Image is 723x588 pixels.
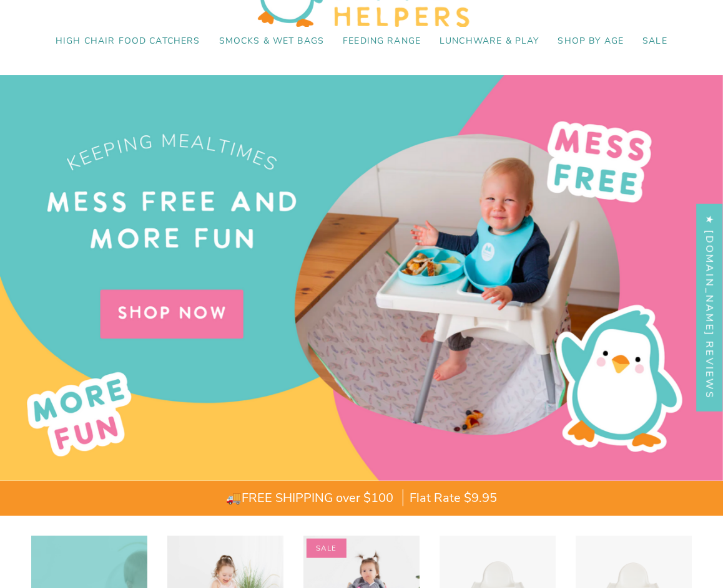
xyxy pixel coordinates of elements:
[242,489,393,506] strong: FREE SHIPPING over $100
[549,27,634,56] a: Shop by Age
[46,27,210,56] a: High Chair Food Catchers
[558,36,624,47] span: Shop by Age
[430,27,548,56] a: Lunchware & Play
[333,27,430,56] a: Feeding Range
[343,36,421,47] span: Feeding Range
[210,27,334,56] a: Smocks & Wet Bags
[56,36,200,47] span: High Chair Food Catchers
[440,36,539,47] span: Lunchware & Play
[307,539,347,558] span: Sale
[697,203,723,411] div: Click to open Judge.me floating reviews tab
[633,27,677,56] a: SALE
[219,36,325,47] span: Smocks & Wet Bags
[226,489,497,506] p: 🚚 Flat Rate $9.95
[642,36,667,47] span: SALE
